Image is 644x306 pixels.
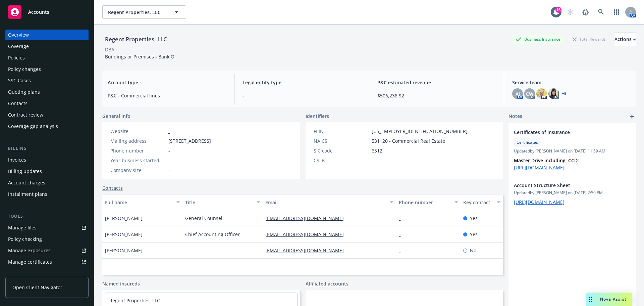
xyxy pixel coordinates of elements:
a: Contacts [5,98,89,109]
a: Contacts [102,184,123,191]
a: Affiliated accounts [306,280,348,287]
a: Policy changes [5,64,89,75]
button: Full name [102,194,182,210]
a: Named insureds [102,280,140,287]
span: Regent Properties, LLC [108,9,166,16]
img: photo [548,88,559,99]
a: Contract review [5,110,89,120]
span: [PERSON_NAME] [105,231,143,238]
div: Phone number [399,199,450,206]
div: Account charges [8,177,45,188]
button: Nova Assist [586,293,632,306]
span: [PERSON_NAME] [105,247,143,254]
a: [URL][DOMAIN_NAME] [514,199,565,205]
a: Quoting plans [5,87,89,97]
a: add [628,113,636,121]
a: [EMAIL_ADDRESS][DOMAIN_NAME] [265,231,349,237]
a: Coverage [5,41,89,52]
span: No [470,247,476,254]
div: Tools [5,213,89,220]
span: - [243,92,361,99]
a: Billing updates [5,166,89,177]
div: Full name [105,199,172,206]
img: photo [536,88,547,99]
a: Invoices [5,155,89,165]
div: Business Insurance [512,35,564,43]
span: Notes [508,113,522,121]
div: Manage certificates [8,257,52,267]
div: NAICS [314,137,369,144]
span: Updated by [PERSON_NAME] on [DATE] 11:59 AM [514,148,631,154]
div: Contract review [8,110,43,120]
div: Billing [5,145,89,152]
div: CSLB [314,157,369,164]
span: $506,238.92 [377,92,496,99]
a: [EMAIL_ADDRESS][DOMAIN_NAME] [265,247,349,254]
span: 6512 [372,147,382,154]
a: [URL][DOMAIN_NAME] [514,164,565,171]
span: Accounts [28,9,49,15]
div: Policies [8,52,25,63]
a: Account charges [5,177,89,188]
a: Accounts [5,3,89,21]
span: Service team [512,79,631,86]
span: P&C - Commercial lines [108,92,226,99]
span: Open Client Navigator [12,284,62,291]
a: Policies [5,52,89,63]
div: 15 [555,7,561,13]
span: Certificates of Insurance [514,129,613,136]
div: Invoices [8,155,26,165]
a: - [399,231,406,237]
a: Start snowing [563,5,577,19]
div: Certificates of InsuranceCertificatesUpdatedby [PERSON_NAME] on [DATE] 11:59 AMMaster Drive inclu... [508,123,636,176]
a: Regent Properties, LLC [109,297,160,304]
a: Switch app [610,5,623,19]
button: Title [182,194,263,210]
div: Key contact [463,199,493,206]
a: Coverage gap analysis [5,121,89,132]
a: - [168,128,170,134]
span: - [168,147,170,154]
a: - [399,247,406,254]
a: Overview [5,30,89,40]
div: Mailing address [110,137,166,144]
span: 531120 - Commercial Real Estate [372,137,445,144]
span: [US_EMPLOYER_IDENTIFICATION_NUMBER] [372,128,468,135]
a: Search [594,5,608,19]
div: Drag to move [586,293,595,306]
span: [PERSON_NAME] [105,215,143,222]
span: P&C estimated revenue [377,79,496,86]
span: - [168,167,170,174]
a: Installment plans [5,189,89,200]
span: Nova Assist [600,296,627,302]
a: Report a Bug [579,5,592,19]
span: General info [102,113,130,120]
div: Overview [8,30,29,40]
a: Policy checking [5,234,89,245]
div: Manage files [8,222,37,233]
span: Legal entity type [243,79,361,86]
div: Coverage gap analysis [8,121,58,132]
div: DBA: - [105,46,117,53]
div: Total Rewards [569,35,609,43]
span: Yes [470,215,478,222]
div: Account Structure SheetUpdatedby [PERSON_NAME] on [DATE] 2:50 PM[URL][DOMAIN_NAME] [508,176,636,211]
div: Company size [110,167,166,174]
div: Installment plans [8,189,47,200]
button: Phone number [396,194,460,210]
span: Account Structure Sheet [514,182,613,189]
div: Email [265,199,386,206]
span: Buildings or Premises - Bank O [105,53,174,60]
a: Manage files [5,222,89,233]
span: Identifiers [306,113,329,120]
button: Actions [614,33,636,46]
div: Manage exposures [8,245,51,256]
div: Website [110,128,166,135]
button: Email [263,194,396,210]
button: Key contact [461,194,503,210]
div: Coverage [8,41,29,52]
div: Manage claims [8,268,42,279]
span: General Counsel [185,215,222,222]
strong: Master Drive including CCD: [514,157,579,164]
span: [STREET_ADDRESS] [168,137,211,144]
